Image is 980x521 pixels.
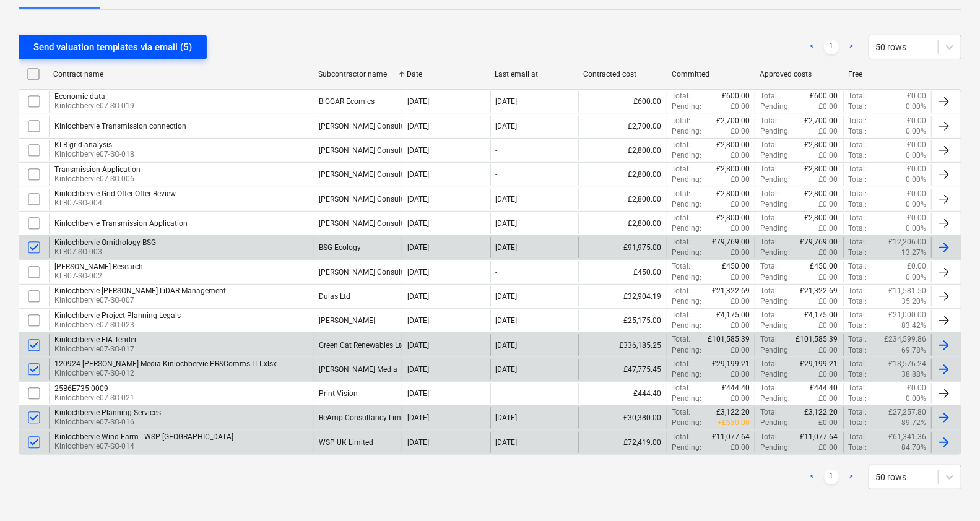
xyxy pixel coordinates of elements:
p: £450.00 [810,261,838,272]
p: £21,000.00 [888,310,926,321]
p: + £630.00 [718,418,750,428]
p: 13.27% [901,248,926,258]
p: Total : [672,310,691,321]
p: Kinlochbervie07-SO-014 [54,441,233,452]
p: £444.40 [722,383,750,394]
p: Pending : [760,442,790,453]
p: Pending : [672,248,702,258]
div: [DATE] [496,413,518,422]
p: Total : [760,261,779,272]
p: Total : [849,407,867,418]
p: Pending : [672,394,702,404]
p: 84.70% [901,442,926,453]
p: Total : [672,407,691,418]
p: £0.00 [907,213,926,223]
a: Page 1 is your current page [824,40,839,54]
p: Total : [849,101,867,112]
p: Total : [849,248,867,258]
p: £0.00 [731,199,750,210]
p: £0.00 [819,174,838,185]
div: £72,419.00 [578,432,667,453]
p: £2,800.00 [716,140,750,150]
div: Transmission Application [54,165,141,174]
div: Date [407,70,485,79]
p: Total : [849,383,867,394]
div: Chat Widget [918,462,980,521]
p: Total : [672,116,691,126]
p: £18,576.24 [888,359,926,369]
div: Camus Consulting [319,268,414,277]
p: Pending : [672,150,702,161]
div: [DATE] [407,219,429,228]
div: £2,800.00 [578,189,667,210]
div: Kinlochbervie Project Planning Legals [54,311,181,320]
div: £2,800.00 [578,213,667,234]
div: 120924 [PERSON_NAME] Media Kinlochbervie PR&Comms ITT.xlsx [54,360,277,368]
p: Total : [760,334,779,345]
div: Blake Clough Consulting [319,122,414,131]
p: Pending : [672,272,702,283]
p: Total : [849,296,867,307]
div: Free [848,70,927,79]
p: 89.72% [901,418,926,428]
p: £3,122.20 [716,407,750,418]
div: - [496,146,498,155]
p: 38.88% [901,369,926,380]
div: Contract name [53,70,308,79]
p: 0.00% [906,272,926,283]
p: £0.00 [731,248,750,258]
div: Last email at [495,70,574,79]
p: Total : [672,91,691,101]
div: Kinlochbervie Planning Services [54,408,161,417]
p: £11,581.50 [888,286,926,296]
p: £2,800.00 [716,213,750,223]
p: Total : [849,310,867,321]
p: £0.00 [819,345,838,356]
p: Total : [849,126,867,137]
div: [DATE] [496,292,518,301]
div: WSP UK Limited [319,438,374,447]
p: £11,077.64 [800,432,838,442]
div: Approved costs [760,70,839,79]
p: Pending : [760,296,790,307]
p: Total : [849,321,867,331]
p: £600.00 [722,91,750,101]
p: £0.00 [731,126,750,137]
p: Total : [849,334,867,345]
p: Total : [849,418,867,428]
div: £30,380.00 [578,407,667,428]
p: £0.00 [819,321,838,331]
p: £0.00 [819,126,838,137]
p: Kinlochbervie07-SO-007 [54,295,226,306]
p: £2,800.00 [716,164,750,174]
p: Kinlochbervie07-SO-018 [54,149,134,160]
p: £2,800.00 [716,189,750,199]
p: £29,199.21 [712,359,750,369]
div: [DATE] [407,316,429,325]
div: £32,904.19 [578,286,667,307]
div: [DATE] [407,341,429,350]
div: [DATE] [407,146,429,155]
p: £0.00 [819,223,838,234]
p: £0.00 [731,174,750,185]
p: Pending : [760,272,790,283]
p: £3,122.20 [805,407,838,418]
button: Send valuation templates via email (5) [19,35,207,59]
p: Total : [760,432,779,442]
div: Blake Clough Consulting [319,170,414,179]
p: £0.00 [731,394,750,404]
div: Blake Clough Consulting [319,146,414,155]
p: £444.40 [810,383,838,394]
p: Pending : [672,442,702,453]
div: Subcontractor name [318,70,397,79]
p: Total : [672,334,691,345]
p: Total : [849,286,867,296]
p: Pending : [760,394,790,404]
p: £0.00 [907,164,926,174]
p: £2,800.00 [805,213,838,223]
div: £600.00 [578,91,667,112]
p: £0.00 [819,199,838,210]
div: [DATE] [407,268,429,277]
p: Total : [849,359,867,369]
p: £0.00 [907,140,926,150]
